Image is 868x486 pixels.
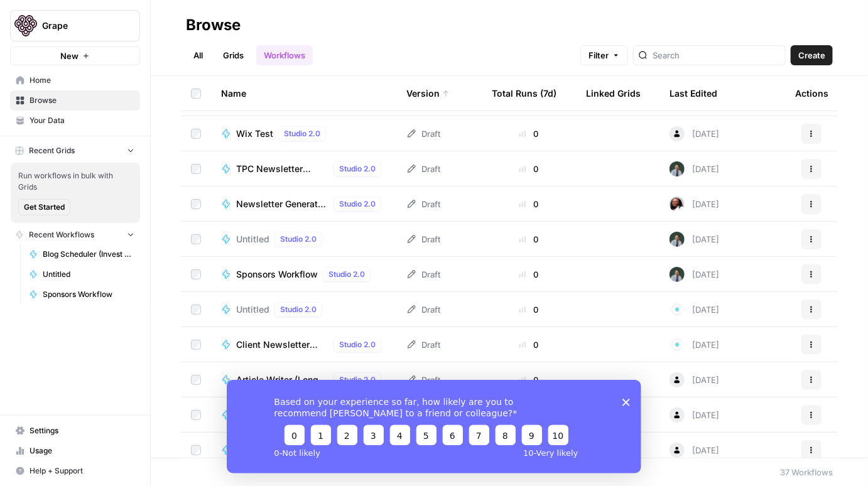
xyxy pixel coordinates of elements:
[670,76,717,111] div: Last Edited
[492,127,566,140] div: 0
[186,15,241,35] div: Browse
[492,303,566,316] div: 0
[492,338,566,351] div: 0
[236,374,328,386] span: Article Writer (Long Form)
[10,90,140,111] a: Browse
[580,45,628,65] button: Filter
[186,45,210,65] a: All
[236,338,328,351] span: Client Newsletter Generator v2
[10,141,140,160] button: Recent Grids
[43,289,134,300] span: Sponsors Workflow
[30,115,134,126] span: Your Data
[670,302,719,317] div: [DATE]
[406,374,440,386] div: Draft
[798,49,825,62] span: Create
[227,380,641,473] iframe: Survey from AirOps
[30,425,134,436] span: Settings
[256,45,313,65] a: Workflows
[236,303,269,316] span: Untitled
[339,374,376,386] span: Studio 2.0
[23,244,140,264] a: Blog Scheduler (Invest Grape)
[43,269,134,280] span: Untitled
[23,264,140,284] a: Untitled
[653,49,780,62] input: Search
[670,337,685,352] img: ouxh7j0b11e3wx5zmxq22qwadbtl
[339,163,376,175] span: Studio 2.0
[221,337,386,352] a: Client Newsletter Generator v2Studio 2.0
[670,197,719,212] div: [DATE]
[10,111,140,131] a: Your Data
[339,198,376,210] span: Studio 2.0
[406,76,450,111] div: Version
[280,304,317,315] span: Studio 2.0
[221,126,386,141] a: Wix TestStudio 2.0
[215,45,251,65] a: Grids
[670,232,685,247] img: b1697mzvxrge3dv7jz0kg2wqnai5
[406,198,440,210] div: Draft
[10,461,140,481] button: Help + Support
[221,161,386,176] a: TPC Newsletter GeneratorStudio 2.0
[10,10,140,41] button: Workspace: Grape
[14,14,37,37] img: Grape Logo
[10,70,140,90] a: Home
[221,302,386,317] a: UntitledStudio 2.0
[221,197,386,212] a: Newsletter Generator | Aspire Wealth (Test)Studio 2.0
[10,441,140,461] a: Usage
[23,284,140,305] a: Sponsors Workflow
[60,50,79,62] span: New
[280,234,317,245] span: Studio 2.0
[670,197,685,212] img: 0tkfs43z7hlf6i3jpc7fyqhno8iv
[42,19,118,32] span: Grape
[791,45,833,65] button: Create
[30,445,134,456] span: Usage
[221,408,386,423] a: Sales Call SummaryStudio 2.0
[670,372,719,387] div: [DATE]
[24,202,65,213] span: Get Started
[236,127,273,140] span: Wix Test
[406,127,440,140] div: Draft
[221,372,386,387] a: Article Writer (Long Form)Studio 2.0
[328,269,365,280] span: Studio 2.0
[492,76,556,111] div: Total Runs (7d)
[492,233,566,246] div: 0
[406,233,440,246] div: Draft
[43,249,134,260] span: Blog Scheduler (Invest Grape)
[795,76,828,111] div: Actions
[406,338,440,351] div: Draft
[221,232,386,247] a: UntitledStudio 2.0
[670,302,685,317] img: ouxh7j0b11e3wx5zmxq22qwadbtl
[670,443,719,458] div: [DATE]
[780,466,833,478] div: 37 Workflows
[236,198,328,210] span: Newsletter Generator | Aspire Wealth (Test)
[236,233,269,246] span: Untitled
[18,170,133,193] span: Run workflows in bulk with Grids
[589,49,609,62] span: Filter
[10,421,140,441] a: Settings
[670,267,719,282] div: [DATE]
[236,163,328,175] span: TPC Newsletter Generator
[10,46,140,65] button: New
[339,339,376,350] span: Studio 2.0
[18,199,70,215] button: Get Started
[29,229,94,240] span: Recent Workflows
[221,443,386,458] a: Competitor Keyword Gap AnalysisStudio 2.0
[492,374,566,386] div: 0
[670,267,685,282] img: b1697mzvxrge3dv7jz0kg2wqnai5
[670,161,685,176] img: b1697mzvxrge3dv7jz0kg2wqnai5
[406,268,440,281] div: Draft
[492,163,566,175] div: 0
